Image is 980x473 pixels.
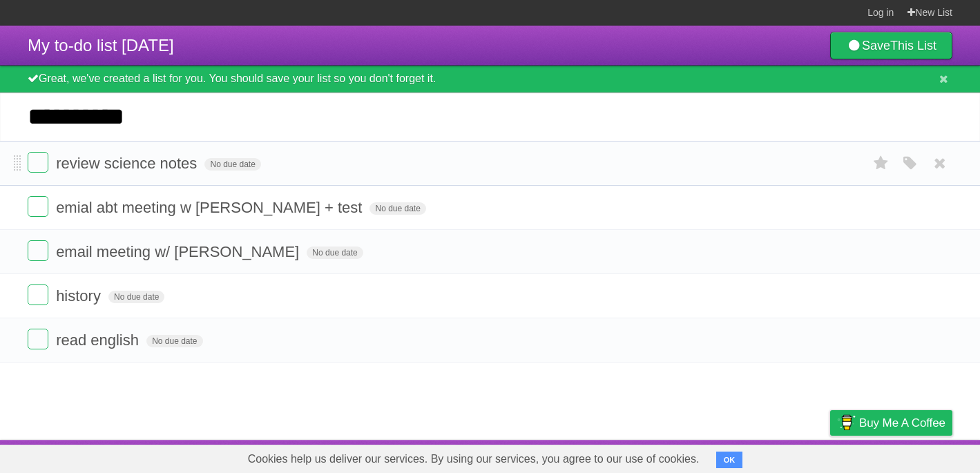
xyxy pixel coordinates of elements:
[28,284,48,305] label: Done
[28,152,48,173] label: Done
[837,411,856,434] img: Buy me a coffee
[307,247,363,259] span: No due date
[868,152,894,175] label: Star task
[234,445,713,473] span: Cookies help us deliver our services. By using our services, you agree to our use of cookies.
[865,443,952,470] a: Suggest a feature
[890,39,936,52] b: This List
[56,287,104,305] span: history
[716,452,743,468] button: OK
[859,411,945,435] span: Buy me a coffee
[56,331,142,349] span: read english
[369,202,425,215] span: No due date
[28,36,174,55] span: My to-do list [DATE]
[56,199,365,216] span: emial abt meeting w [PERSON_NAME] + test
[765,443,796,470] a: Terms
[812,443,848,470] a: Privacy
[146,335,202,347] span: No due date
[56,243,302,260] span: email meeting w/ [PERSON_NAME]
[28,329,48,349] label: Done
[646,443,675,470] a: About
[56,155,200,172] span: review science notes
[108,291,164,303] span: No due date
[830,410,952,436] a: Buy me a coffee
[28,240,48,261] label: Done
[28,196,48,217] label: Done
[830,32,952,59] a: SaveThis List
[692,443,748,470] a: Developers
[204,158,260,171] span: No due date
